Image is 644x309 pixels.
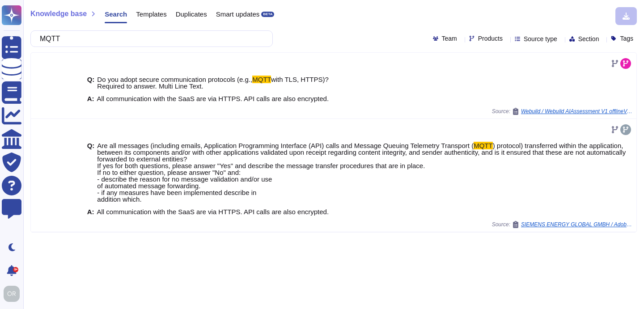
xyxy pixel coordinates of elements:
span: Section [578,36,599,42]
span: ) protocol) transferred within the application, between its components and/or with other applicat... [97,142,626,203]
mark: MQTT [474,142,493,149]
button: user [2,284,26,304]
span: SIEMENS ENERGY GLOBAL GMBH / Adobe Risk Treatment Plan V1.0 [521,222,633,227]
span: Knowledge base [30,10,87,17]
b: Q: [87,142,95,203]
span: Source type [524,36,557,42]
span: All communication with the SaaS are via HTTPS. API calls are also encrypted. [97,208,329,216]
span: Duplicates [176,11,207,17]
div: 9+ [13,267,18,272]
div: BETA [261,12,274,17]
b: A: [87,95,94,102]
span: Source: [492,108,633,115]
b: Q: [87,76,95,89]
mark: MQTT [252,76,271,83]
span: Tags [620,35,633,42]
span: Smart updates [216,11,260,17]
input: Search a question or template... [35,31,263,47]
b: A: [87,208,94,215]
span: All communication with the SaaS are via HTTPS. API calls are also encrypted. [97,95,329,102]
span: with TLS, HTTPS)? Required to answer. Multi Line Text. [97,76,328,90]
span: Do you adopt secure communication protocols (e.g., [97,76,252,83]
span: Products [478,35,503,42]
span: Source: [492,221,633,228]
span: Search [105,11,127,17]
img: user [4,286,20,302]
span: Are all messages (including emails, Application Programming Interface (API) calls and Message Que... [97,142,474,149]
span: Webuild / Webuild AIAssessment V1 offlineVersion [521,109,633,114]
span: Team [442,35,457,42]
span: Templates [136,11,166,17]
